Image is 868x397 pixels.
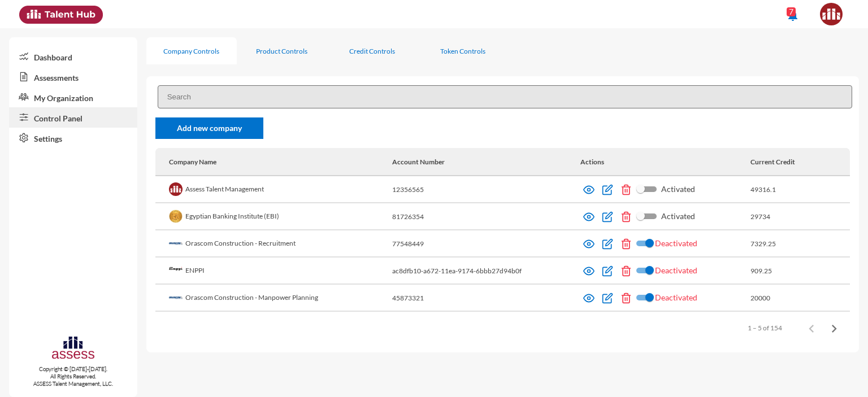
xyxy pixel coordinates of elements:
[392,258,580,285] td: ac8dfb10-a672-11ea-9174-6bbb27d94b0f
[256,47,307,55] div: Product Controls
[9,46,137,67] a: Dashboard
[155,117,264,139] a: Add new company
[655,291,697,304] span: Deactivated
[661,210,695,223] span: Activated
[9,87,137,107] a: My Organization
[580,158,750,166] div: Actions
[9,67,137,87] a: Assessments
[392,158,580,166] div: Account Number
[155,285,392,312] td: Orascom Construction - Manpower Planning
[750,285,850,312] td: 20000
[51,335,96,363] img: assesscompany-logo.png
[661,182,695,196] span: Activated
[655,237,697,250] span: Deactivated
[750,158,836,166] div: Current Credit
[155,176,392,203] td: Assess Talent Management
[750,158,795,166] div: Current Credit
[163,47,219,55] div: Company Controls
[169,158,216,166] div: Company Name
[786,8,800,22] mat-icon: notifications
[748,324,782,332] div: 1 – 5 of 154
[750,230,850,258] td: 7329.25
[655,264,697,277] span: Deactivated
[169,158,392,166] div: Company Name
[392,285,580,312] td: 45873321
[392,158,445,166] div: Account Number
[392,230,580,258] td: 77548449
[155,203,392,230] td: Egyptian Banking Institute (EBI)
[9,107,137,128] a: Control Panel
[823,316,845,339] button: Next page
[155,258,392,285] td: ENPPI
[9,365,137,387] p: Copyright © [DATE]-[DATE]. All Rights Reserved. ASSESS Talent Management, LLC.
[787,7,796,16] div: 7
[155,230,392,258] td: Orascom Construction - Recruitment
[750,258,850,285] td: 909.25
[750,176,850,203] td: 49316.1
[158,85,852,108] input: Search
[440,47,485,55] div: Token Controls
[349,47,395,55] div: Credit Controls
[9,128,137,148] a: Settings
[392,176,580,203] td: 12356565
[392,203,580,230] td: 81726354
[750,203,850,230] td: 29734
[580,158,604,166] div: Actions
[800,316,823,339] button: Previous page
